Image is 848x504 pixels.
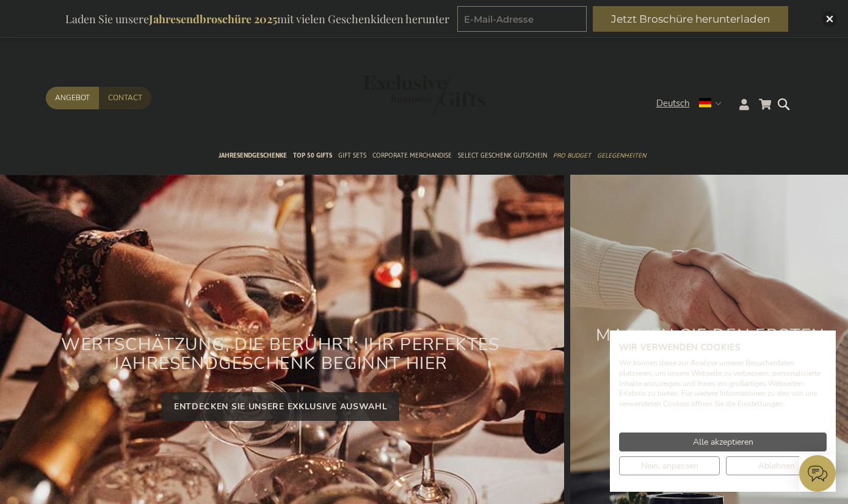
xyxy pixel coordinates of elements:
[553,149,591,162] span: Pro Budget
[60,6,455,32] div: Laden Sie unsere mit vielen Geschenkideen herunter
[219,149,287,162] span: Jahresendgeschenke
[597,149,646,162] span: Gelegenheiten
[656,97,730,111] div: Deutsch
[363,75,424,115] a: store logo
[457,6,587,32] input: E-Mail-Adresse
[619,456,720,475] button: cookie Einstellungen anpassen
[338,149,366,162] span: Gift Sets
[458,149,547,162] span: Select Geschenk Gutschein
[363,75,485,115] img: Exclusive Business gifts logo
[619,433,827,451] button: Akzeptieren Sie alle cookies
[372,149,452,162] span: Corporate Merchandise
[293,149,332,162] span: TOP 50 Gifts
[593,6,788,32] button: Jetzt Broschüre herunterladen
[799,455,836,492] iframe: belco-activator-frame
[162,392,400,421] a: ENTDECKEN SIE UNSERE EXKLUSIVE AUSWAHL
[656,97,690,111] span: Deutsch
[457,6,590,35] form: marketing offers and promotions
[619,358,827,409] p: Wir können diese zur Analyse unserer Besucherdaten platzieren, um unsere Webseite zu verbessern, ...
[758,459,795,472] span: Ablehnen
[619,342,827,353] h2: Wir verwenden Cookies
[726,456,827,475] button: Alle verweigern cookies
[99,87,151,109] a: Contact
[149,12,277,26] b: Jahresendbroschüre 2025
[693,436,753,448] span: Alle akzeptieren
[826,15,833,23] img: Close
[822,12,837,26] div: Close
[46,87,99,109] a: Angebot
[641,459,698,472] span: Nein, anpassen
